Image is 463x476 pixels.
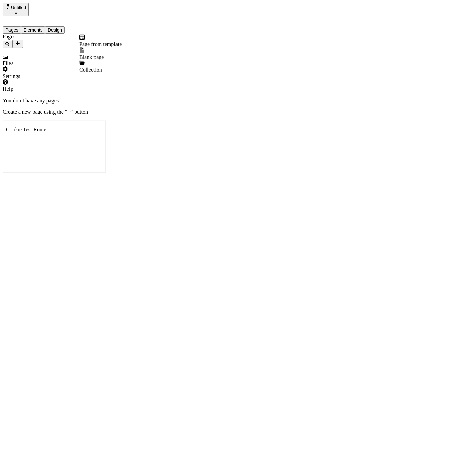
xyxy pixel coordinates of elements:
div: Pages [3,34,84,40]
span: Blank page [79,54,104,60]
div: Help [3,86,84,92]
button: Select site [3,3,29,16]
button: Pages [3,26,21,34]
div: Add new [79,35,122,73]
button: Add new [12,40,23,48]
button: Elements [21,26,45,34]
span: Page from template [79,41,122,47]
div: Files [3,60,84,66]
p: You don’t have any pages [3,98,460,104]
span: Collection [79,67,102,73]
iframe: Cookie Feature Detection [3,121,106,173]
span: Untitled [11,5,26,10]
p: Create a new page using the “+” button [3,109,460,115]
button: Design [45,26,65,34]
div: Settings [3,73,84,79]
